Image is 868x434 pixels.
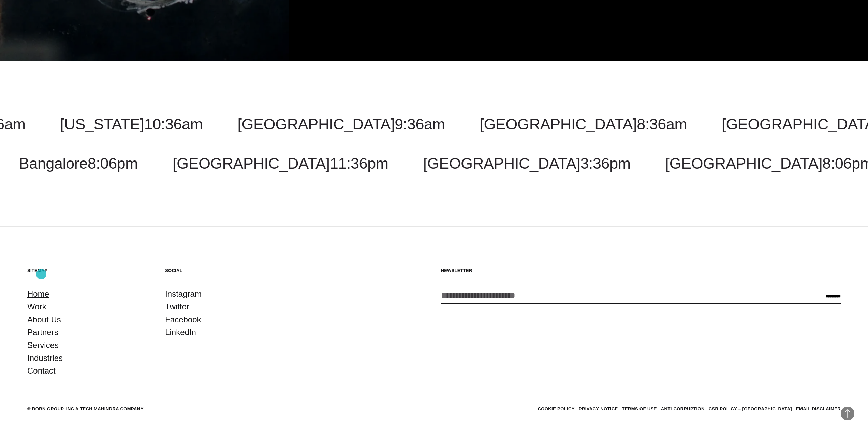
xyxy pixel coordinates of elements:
a: Contact [27,364,56,377]
a: CSR POLICY – [GEOGRAPHIC_DATA] [709,406,792,411]
a: LinkedIn [165,326,196,339]
span: 3:36pm [580,155,630,172]
a: Cookie Policy [538,406,574,411]
a: Terms of Use [622,406,657,411]
div: © BORN GROUP, INC A Tech Mahindra Company [27,406,144,412]
h5: Social [165,268,289,274]
span: 8:06pm [88,155,138,172]
a: Twitter [165,300,189,313]
a: [GEOGRAPHIC_DATA]3:36pm [423,155,631,172]
a: [US_STATE]10:36am [60,115,203,133]
span: 9:36am [395,115,445,133]
h5: Sitemap [27,268,151,274]
a: Bangalore8:06pm [19,155,138,172]
span: 10:36am [144,115,203,133]
a: Services [27,339,59,352]
a: [GEOGRAPHIC_DATA]8:36am [480,115,687,133]
a: Email Disclaimer [796,406,841,411]
a: [GEOGRAPHIC_DATA]11:36pm [173,155,388,172]
a: [GEOGRAPHIC_DATA]9:36am [237,115,445,133]
a: Partners [27,326,58,339]
span: 11:36pm [330,155,388,172]
a: Industries [27,352,63,365]
a: Instagram [165,288,202,300]
a: Anti-Corruption [661,406,705,411]
a: About Us [27,313,61,326]
a: Work [27,300,46,313]
a: Privacy Notice [579,406,618,411]
a: Home [27,288,49,300]
h5: Newsletter [441,268,841,274]
a: Facebook [165,313,201,326]
button: Back to Top [841,407,854,420]
span: 8:36am [637,115,687,133]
